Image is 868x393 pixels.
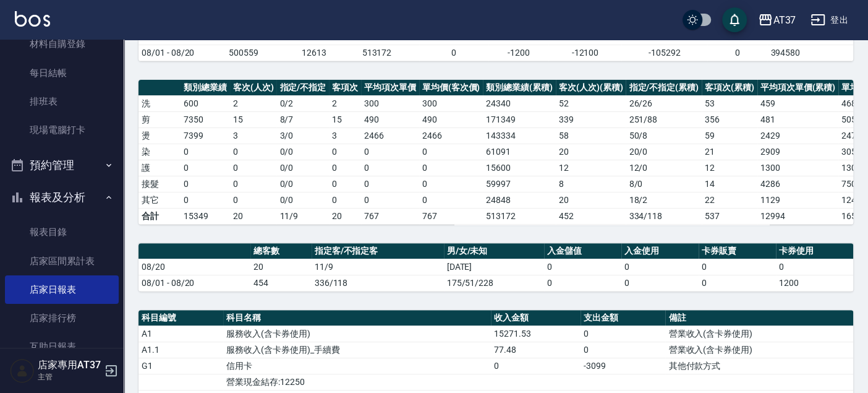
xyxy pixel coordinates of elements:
[419,80,483,96] th: 單均價(客次價)
[556,176,626,192] td: 8
[491,358,581,374] td: 0
[329,80,361,96] th: 客項次
[5,87,119,116] a: 排班表
[444,243,544,259] th: 男/女/未知
[556,160,626,176] td: 12
[626,127,702,144] td: 50 / 8
[359,45,419,61] td: 513172
[138,358,223,374] td: G1
[702,208,757,224] td: 537
[556,208,626,224] td: 452
[15,11,50,27] img: Logo
[626,192,702,208] td: 18 / 2
[483,111,556,127] td: 171349
[699,259,776,275] td: 0
[488,45,548,61] td: -1200
[621,45,707,61] td: -105292
[276,176,329,192] td: 0 / 0
[276,80,329,96] th: 指定/不指定
[757,176,839,192] td: 4286
[230,111,277,127] td: 15
[757,192,839,208] td: 1129
[361,80,419,96] th: 平均項次單價
[722,7,747,32] button: save
[138,275,250,291] td: 08/01 - 08/20
[483,192,556,208] td: 24848
[181,176,230,192] td: 0
[138,176,181,192] td: 接髮
[419,45,488,61] td: 0
[223,374,490,390] td: 營業現金結存:12250
[230,144,277,160] td: 0
[361,111,419,127] td: 490
[776,259,853,275] td: 0
[556,111,626,127] td: 339
[138,95,181,111] td: 洗
[707,45,767,61] td: 0
[483,208,556,224] td: 513172
[181,208,230,224] td: 15349
[419,160,483,176] td: 0
[483,95,556,111] td: 24340
[776,243,853,259] th: 卡券使用
[181,111,230,127] td: 7350
[581,342,665,358] td: 0
[138,326,223,342] td: A1
[276,127,329,144] td: 3 / 0
[181,80,230,96] th: 類別總業績
[556,192,626,208] td: 20
[223,310,490,326] th: 科目名稱
[38,371,101,382] p: 主管
[5,116,119,144] a: 現場電腦打卡
[483,80,556,96] th: 類別總業績(累積)
[5,181,119,214] button: 報表及分析
[299,45,359,61] td: 12613
[329,144,361,160] td: 0
[230,160,277,176] td: 0
[276,208,329,224] td: 11/9
[665,358,853,374] td: 其他付款方式
[223,342,490,358] td: 服務收入(含卡券使用)_手續費
[483,160,556,176] td: 15600
[626,80,702,96] th: 指定/不指定(累積)
[181,192,230,208] td: 0
[361,192,419,208] td: 0
[626,95,702,111] td: 26 / 26
[702,176,757,192] td: 14
[419,192,483,208] td: 0
[181,127,230,144] td: 7399
[419,176,483,192] td: 0
[276,192,329,208] td: 0 / 0
[361,208,419,224] td: 767
[757,95,839,111] td: 459
[361,95,419,111] td: 300
[181,160,230,176] td: 0
[5,247,119,275] a: 店家區間累計表
[419,127,483,144] td: 2466
[329,160,361,176] td: 0
[5,149,119,181] button: 預約管理
[757,208,839,224] td: 12994
[702,160,757,176] td: 12
[181,95,230,111] td: 600
[329,176,361,192] td: 0
[699,243,776,259] th: 卡券販賣
[581,358,665,374] td: -3099
[329,208,361,224] td: 20
[556,127,626,144] td: 58
[757,80,839,96] th: 平均項次單價(累積)
[556,80,626,96] th: 客次(人次)(累積)
[138,259,250,275] td: 08/20
[138,208,181,224] td: 合計
[138,111,181,127] td: 剪
[757,127,839,144] td: 2429
[544,275,621,291] td: 0
[138,160,181,176] td: 護
[483,127,556,144] td: 143334
[361,144,419,160] td: 0
[230,176,277,192] td: 0
[702,144,757,160] td: 21
[223,358,490,374] td: 信用卡
[419,208,483,224] td: 767
[276,111,329,127] td: 8 / 7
